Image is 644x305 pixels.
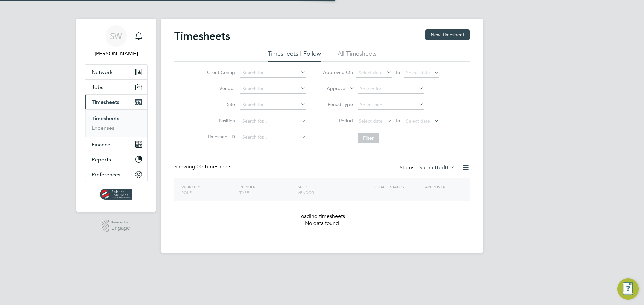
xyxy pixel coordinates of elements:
button: Jobs [85,80,147,94]
button: Timesheets [85,95,147,109]
a: Go to home page [85,189,148,200]
label: Approved On [323,69,353,75]
li: Timesheets I Follow [268,50,321,62]
button: Finance [85,137,147,152]
span: Timesheets [92,99,119,105]
span: SW [110,32,122,41]
span: Select date [359,70,383,76]
span: Jobs [92,84,103,90]
span: Powered by [111,220,130,225]
div: Timesheets [85,109,147,137]
span: To [393,116,402,125]
input: Search for... [240,133,306,142]
span: Engage [111,225,130,231]
button: Reports [85,152,147,167]
input: Select one [358,100,424,110]
span: Select date [359,118,383,124]
a: SW[PERSON_NAME] [85,25,148,58]
img: spheresolutions-logo-retina.png [100,189,132,200]
button: Filter [358,133,379,143]
span: Network [92,69,113,75]
label: Timesheet ID [205,134,235,140]
input: Search for... [240,68,306,78]
span: 00 Timesheets [197,163,231,170]
label: Period Type [323,101,353,107]
input: Search for... [358,84,424,94]
span: Sarah Webb [85,50,148,58]
span: Preferences [92,171,120,178]
input: Search for... [240,117,306,126]
label: Client Config [205,69,235,75]
button: Network [85,65,147,79]
a: Powered byEngage [102,220,130,232]
button: Preferences [85,167,147,182]
a: Expenses [92,125,114,131]
label: Vendor [205,85,235,91]
div: Status [400,163,456,173]
span: Finance [92,141,110,148]
nav: Main navigation [76,19,156,212]
input: Search for... [240,100,306,110]
button: Engage Resource Center [617,278,639,300]
span: Reports [92,156,111,163]
label: Submitted [419,164,455,171]
li: All Timesheets [338,50,377,62]
button: New Timesheet [425,29,470,40]
span: To [393,68,402,77]
h2: Timesheets [174,29,230,43]
label: Site [205,101,235,107]
div: Showing [174,163,233,170]
span: Select date [406,70,430,76]
span: 0 [445,164,448,171]
label: Period [323,118,353,124]
a: Timesheets [92,115,119,122]
label: Approver [317,85,347,92]
span: Select date [406,118,430,124]
label: Position [205,118,235,124]
input: Search for... [240,84,306,94]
